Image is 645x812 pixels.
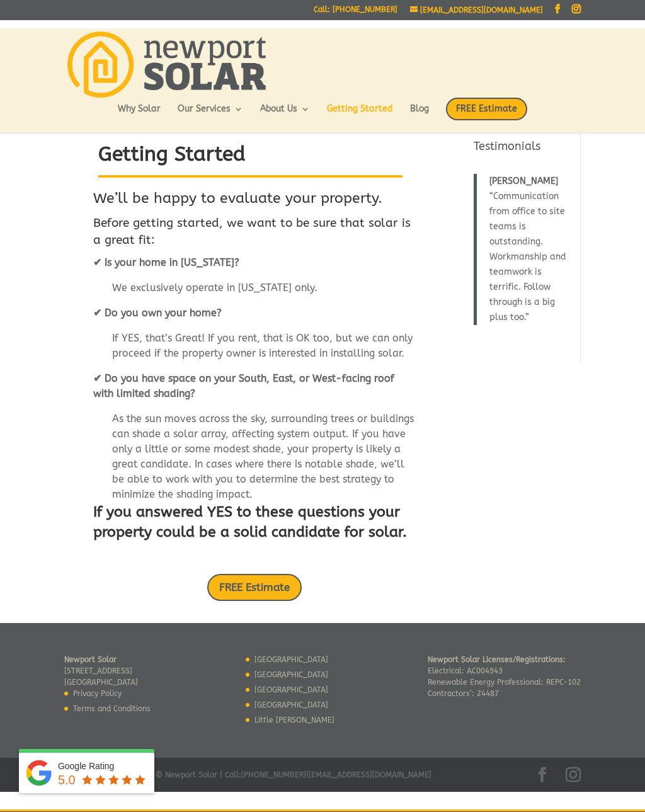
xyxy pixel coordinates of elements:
[64,655,117,664] strong: Newport Solar
[58,760,148,772] div: Google Rating
[58,773,76,787] span: 5.0
[254,716,334,724] a: Little [PERSON_NAME]
[474,139,573,161] h4: Testimonials
[314,6,397,19] a: Call: [PHONE_NUMBER]
[489,176,558,186] span: [PERSON_NAME]
[254,700,328,709] a: [GEOGRAPHIC_DATA]
[93,188,416,215] h3: We’ll be happy to evaluate your property.
[410,105,429,126] a: Blog
[93,411,416,502] p: As the sun moves across the sky, surrounding trees or buildings can shade a solar array, affectin...
[241,770,306,779] a: [PHONE_NUMBER]
[207,574,302,601] a: FREE Estimate
[93,256,239,268] strong: ✔ Is your home in [US_STATE]?
[118,105,161,126] a: Why Solar
[98,142,246,166] strong: Getting Started
[410,6,543,14] a: [EMAIL_ADDRESS][DOMAIN_NAME]
[327,105,393,126] a: Getting Started
[67,31,265,98] img: Newport Solar | Solar Energy Optimized.
[446,98,527,133] a: FREE Estimate
[428,655,566,664] strong: Newport Solar Licenses/Registrations:
[73,689,122,698] a: Privacy Policy
[178,105,243,126] a: Our Services
[93,280,416,306] p: We exclusively operate in [US_STATE] only.
[64,767,580,789] div: © Newport Solar | Call: | [EMAIL_ADDRESS][DOMAIN_NAME]
[474,174,573,325] blockquote: Communication from office to site teams is outstanding. Workmanship and teamwork is terrific. Fol...
[73,704,151,713] a: Terms and Conditions
[93,503,407,540] strong: If you answered YES to these questions your property could be a solid candidate for solar.
[93,215,416,254] h4: Before getting started, we want to be sure that solar is a great fit:
[254,655,328,664] a: [GEOGRAPHIC_DATA]
[93,331,416,371] p: If YES, that’s Great! If you rent, that is OK too, but we can only proceed if the property owner ...
[93,307,222,319] strong: ✔ Do you own your home?
[428,654,581,699] p: Electrical: AC004943 Renewable Energy Professional: REPC-102 Contractors’: 24487
[260,105,310,126] a: About Us
[254,685,328,694] a: [GEOGRAPHIC_DATA]
[64,654,151,688] p: [STREET_ADDRESS] [GEOGRAPHIC_DATA]
[254,670,328,679] a: [GEOGRAPHIC_DATA]
[446,98,527,120] span: FREE Estimate
[93,372,394,399] strong: ✔ Do you have space on your South, East, or West-facing roof with limited shading?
